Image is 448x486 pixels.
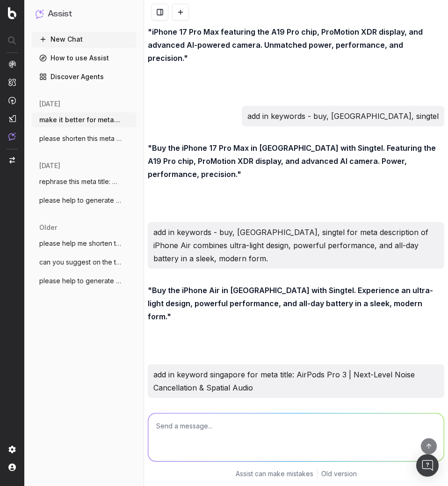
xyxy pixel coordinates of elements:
button: please shorten this meta title to 60 cha [32,131,137,146]
a: Old version [321,469,357,479]
img: Setting [8,446,16,453]
span: please help to generate a content brief [39,276,122,286]
img: Switch project [9,157,15,163]
button: please help to generate a content brief [32,273,137,288]
img: Studio [8,115,16,122]
strong: "Buy the iPhone 17 Pro Max in [GEOGRAPHIC_DATA] with Singtel. Featuring the A19 Pro chip, ProMoti... [148,143,438,179]
p: add in keywords - buy, [GEOGRAPHIC_DATA], singtel for meta description of iPhone Air combines ult... [153,226,439,265]
span: can you suggest on the this sentence tha [39,258,122,267]
span: please help me shorten this to 155-160 w [39,239,122,248]
div: Open Intercom Messenger [416,454,439,477]
button: Assist [36,7,133,21]
img: Analytics [8,60,16,68]
button: New Chat [32,32,137,47]
a: How to use Assist [32,51,137,66]
button: can you suggest on the this sentence tha [32,255,137,270]
p: add in keywords - buy, [GEOGRAPHIC_DATA], singtel [247,110,439,123]
span: older [39,223,57,232]
span: [DATE] [39,99,60,109]
button: please help to generate the below for me [32,193,137,208]
img: Botify logo [8,7,16,19]
span: please shorten this meta title to 60 cha [39,134,122,143]
img: Intelligence [8,78,16,86]
h1: Assist [48,7,72,21]
img: Activation [8,96,16,104]
span: make it better for meta title: iPhone 17 [39,115,122,125]
p: Assist can make mistakes [236,469,313,479]
span: rephrase this meta title: Get the latest [39,177,122,186]
span: [DATE] [39,161,60,170]
img: Assist [36,9,44,18]
strong: "Buy the iPhone Air in [GEOGRAPHIC_DATA] with Singtel. Experience an ultra-light design, powerful... [148,286,433,321]
img: Assist [8,133,16,140]
strong: "iPhone 17 Pro Max featuring the A19 Pro chip, ProMotion XDR display, and advanced AI-powered cam... [148,27,425,63]
a: Discover Agents [32,69,137,84]
button: make it better for meta title: iPhone 17 [32,112,137,127]
img: My account [8,464,16,471]
button: please help me shorten this to 155-160 w [32,236,137,251]
button: rephrase this meta title: Get the latest [32,174,137,189]
p: add in keyword singapore for meta title: AirPods Pro 3 | Next-Level Noise Cancellation & Spatial ... [153,368,439,394]
span: please help to generate the below for me [39,196,122,205]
